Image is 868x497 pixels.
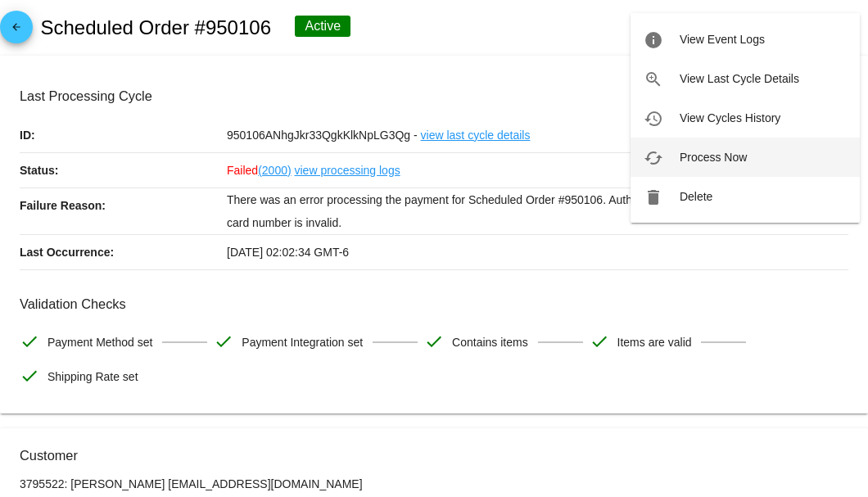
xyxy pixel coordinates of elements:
mat-icon: zoom_in [644,70,663,89]
mat-icon: cached [644,148,663,168]
mat-icon: delete [644,188,663,207]
span: View Last Cycle Details [680,72,799,85]
span: Delete [680,190,712,203]
span: Process Now [680,151,747,164]
span: View Event Logs [680,33,765,46]
mat-icon: history [644,109,663,129]
span: View Cycles History [680,111,780,124]
mat-icon: info [644,30,663,50]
